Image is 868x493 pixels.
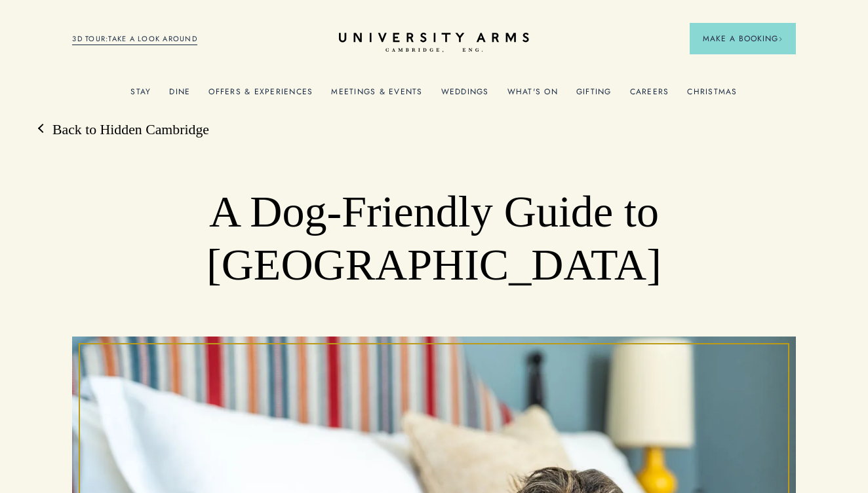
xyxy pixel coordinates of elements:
span: Make a Booking [703,33,783,45]
a: Dine [169,87,190,104]
a: Home [339,33,529,53]
a: What's On [507,87,558,104]
a: Weddings [441,87,489,104]
a: Christmas [687,87,737,104]
a: Careers [630,87,669,104]
img: Arrow icon [778,37,783,41]
a: 3D TOUR:TAKE A LOOK AROUND [72,33,197,45]
a: Stay [130,87,151,104]
a: Back to Hidden Cambridge [39,120,209,140]
h1: A Dog-Friendly Guide to [GEOGRAPHIC_DATA] [145,185,724,291]
a: Gifting [576,87,612,104]
a: Offers & Experiences [208,87,313,104]
button: Make a BookingArrow icon [690,23,796,54]
a: Meetings & Events [331,87,422,104]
